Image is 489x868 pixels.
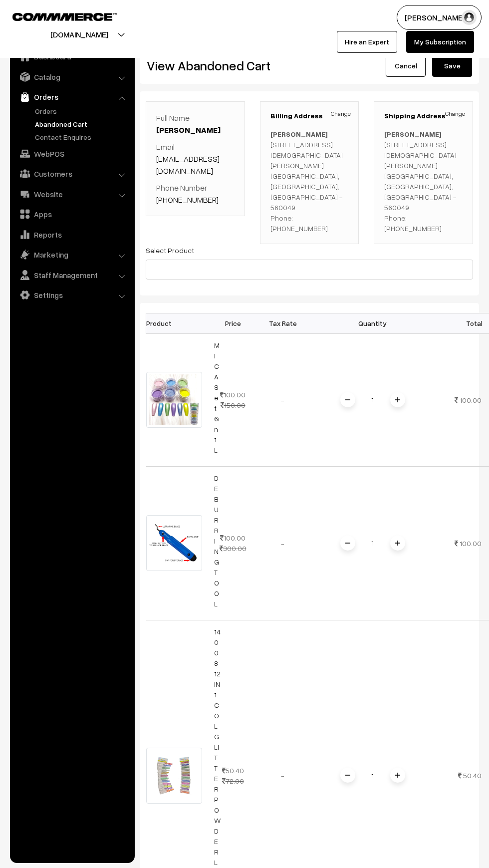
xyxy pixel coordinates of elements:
[12,226,131,244] a: Reports
[281,539,284,548] span: -
[156,182,235,206] p: Phone Number
[146,515,202,571] img: 1700893200471-183980573.png
[12,165,131,183] a: Customers
[432,55,472,77] button: Save
[281,771,284,780] span: -
[460,539,482,548] span: 100.00
[156,112,235,136] p: Full Name
[208,466,258,620] td: 100.00
[156,125,221,135] a: [PERSON_NAME]
[270,112,349,120] h3: Billing Address
[208,333,258,466] td: 100.00
[395,541,400,546] img: plusI
[156,154,220,176] a: [EMAIL_ADDRESS][DOMAIN_NAME]
[12,13,117,20] img: COMMMERCE
[147,58,302,73] h2: View Abandoned Cart
[463,771,482,780] span: 50.40
[214,474,219,608] a: DEBURRING TOOL
[12,185,131,203] a: Website
[32,119,131,129] a: Abandoned Cart
[258,313,308,333] th: Tax Rate
[460,396,482,404] span: 100.00
[12,145,131,163] a: WebPOS
[308,313,438,333] th: Quantity
[445,109,465,118] a: Change
[331,109,351,118] a: Change
[384,130,442,138] b: [PERSON_NAME]
[208,313,258,333] th: Price
[222,777,244,785] strike: 72.00
[395,773,400,778] img: plusI
[12,246,131,264] a: Marketing
[397,5,482,30] button: [PERSON_NAME]…
[12,68,131,86] a: Catalog
[345,541,350,546] img: minus
[281,396,284,404] span: -
[395,397,400,402] img: plusI
[221,401,245,409] strike: 150.00
[337,31,397,53] a: Hire an Expert
[12,88,131,106] a: Orders
[384,112,463,120] h3: Shipping Address
[406,31,474,53] a: My Subscription
[438,313,488,333] th: Total
[345,773,350,778] img: minus
[12,286,131,304] a: Settings
[156,141,235,177] p: Email
[146,245,194,256] label: Select Product
[12,266,131,284] a: Staff Management
[146,313,208,333] th: Product
[386,55,426,77] a: Cancel
[32,132,131,142] a: Contact Enquires
[270,130,328,138] b: [PERSON_NAME]
[15,22,143,47] button: [DOMAIN_NAME]
[146,748,202,804] img: 1714941226572-935408770.png
[462,10,477,25] img: user
[270,129,349,234] p: [STREET_ADDRESS][DEMOGRAPHIC_DATA][PERSON_NAME] [GEOGRAPHIC_DATA], [GEOGRAPHIC_DATA], [GEOGRAPHIC...
[146,372,202,428] img: 1725303551060-408974281.png
[384,129,463,234] p: [STREET_ADDRESS][DEMOGRAPHIC_DATA][PERSON_NAME] [GEOGRAPHIC_DATA], [GEOGRAPHIC_DATA], [GEOGRAPHIC...
[220,544,246,553] strike: 300.00
[32,106,131,116] a: Orders
[12,205,131,223] a: Apps
[214,341,220,454] a: MICA Set 6in1 L
[12,10,100,22] a: COMMMERCE
[156,195,219,205] a: [PHONE_NUMBER]
[345,397,350,402] img: minus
